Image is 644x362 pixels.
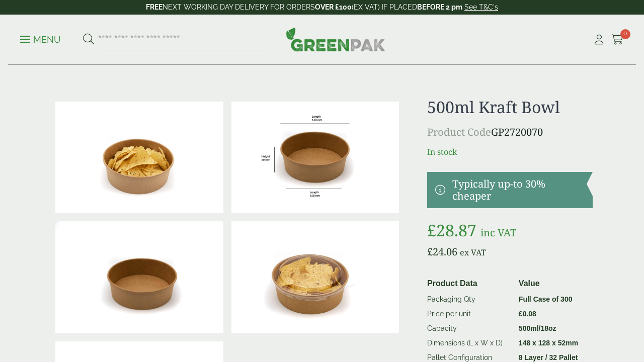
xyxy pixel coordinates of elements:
[423,292,515,307] td: Packaging Qty
[20,34,61,44] a: Menu
[427,245,457,258] bdi: 24.06
[423,336,515,350] td: Dimensions (L x W x D)
[146,3,163,11] strong: FREE
[423,276,515,292] th: Product Data
[519,295,573,303] strong: Full Case of 300
[423,307,515,321] td: Price per unit
[315,3,352,11] strong: OVER £100
[55,102,223,213] img: Kraft Bowl 500ml With Nachos
[593,35,605,45] i: My Account
[515,276,589,292] th: Value
[427,125,593,140] p: GP2720070
[231,221,399,333] img: Kraft Bowl 500ml With Nachos And Lid
[460,247,486,258] span: ex VAT
[423,321,515,336] td: Capacity
[427,146,593,158] p: In stock
[464,3,498,11] a: See T&C's
[427,245,433,258] span: £
[286,27,385,51] img: GreenPak Supplies
[55,221,223,333] img: Kraft Bowl 500ml
[611,35,624,45] i: Cart
[20,34,61,46] p: Menu
[519,310,523,318] span: £
[417,3,462,11] strong: BEFORE 2 pm
[427,125,491,139] span: Product Code
[427,219,476,241] bdi: 28.87
[231,102,399,213] img: KraftBowl_500
[480,226,516,239] span: inc VAT
[519,324,556,332] strong: 500ml/18oz
[427,219,436,241] span: £
[519,339,578,347] strong: 148 x 128 x 52mm
[611,32,624,47] a: 0
[519,310,536,318] bdi: 0.08
[519,353,578,361] strong: 8 Layer / 32 Pallet
[620,29,630,39] span: 0
[427,98,593,117] h1: 500ml Kraft Bowl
